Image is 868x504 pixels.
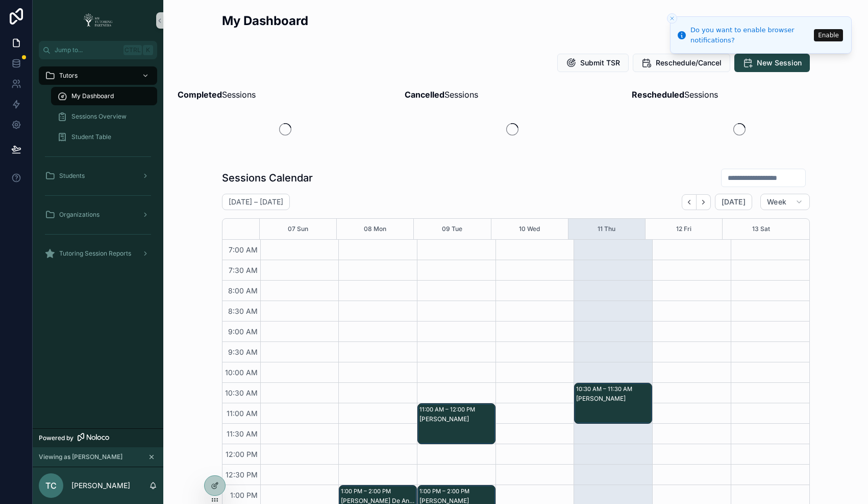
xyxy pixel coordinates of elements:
div: 1:00 PM – 2:00 PM [341,486,393,496]
span: Tutoring Session Reports [59,249,131,258]
a: Tutoring Session Reports [39,244,157,263]
strong: Rescheduled [632,89,684,100]
span: Viewing as [PERSON_NAME] [39,453,122,461]
span: Sessions Overview [71,112,127,121]
a: Students [39,167,157,185]
div: 11:00 AM – 12:00 PM[PERSON_NAME] [418,404,495,444]
button: Back [682,194,697,210]
span: 7:00 AM [226,245,260,254]
div: Do you want to enable browser notifications? [690,25,811,45]
span: 11:30 AM [224,429,260,438]
div: [PERSON_NAME] [419,415,494,423]
a: Tutors [39,66,157,85]
span: 9:30 AM [226,348,260,356]
button: Reschedule/Cancel [633,54,730,72]
strong: Completed [178,89,222,100]
div: 1:00 PM – 2:00 PM [419,486,472,496]
button: [DATE] [715,194,752,210]
span: Student Table [71,133,111,141]
button: Enable [814,29,843,41]
button: 09 Tue [442,219,462,239]
span: Organizations [59,211,100,219]
button: Submit TSR [557,54,629,72]
a: Powered by [33,428,163,447]
div: scrollable content [33,59,163,276]
span: 1:00 PM [228,491,260,499]
h1: Sessions Calendar [222,171,313,185]
button: Week [760,194,809,210]
span: My Dashboard [71,92,114,100]
button: Next [697,194,711,210]
span: 7:30 AM [226,266,260,274]
a: Student Table [51,128,157,146]
div: 10:30 AM – 11:30 AM [576,384,635,394]
span: Sessions [178,88,256,101]
div: 10:30 AM – 11:30 AM[PERSON_NAME] [575,383,652,423]
span: Week [767,197,786,207]
div: 11:00 AM – 12:00 PM [419,404,478,415]
span: New Session [757,58,802,68]
span: Sessions [632,88,718,101]
span: Powered by [39,434,73,442]
span: Ctrl [123,45,142,55]
span: 9:00 AM [226,327,260,336]
span: K [144,46,152,54]
button: 08 Mon [364,219,386,239]
a: My Dashboard [51,87,157,105]
button: 12 Fri [676,219,691,239]
p: [PERSON_NAME] [71,480,130,491]
img: App logo [80,12,116,29]
button: 11 Thu [598,219,615,239]
span: 8:30 AM [226,307,260,315]
h2: My Dashboard [222,12,308,29]
span: [DATE] [722,197,746,207]
span: Tutors [59,72,78,80]
span: 10:30 AM [222,388,260,397]
button: New Session [734,54,810,72]
span: Reschedule/Cancel [656,58,722,68]
span: Submit TSR [580,58,620,68]
span: 12:30 PM [223,470,260,479]
button: Close toast [667,13,677,24]
strong: Cancelled [405,89,444,100]
span: 11:00 AM [224,409,260,418]
span: 12:00 PM [223,450,260,459]
a: Organizations [39,205,157,224]
span: 8:00 AM [226,286,260,295]
button: Jump to...CtrlK [39,41,157,59]
div: [PERSON_NAME] [576,395,651,403]
span: Students [59,172,85,180]
span: 10:00 AM [222,368,260,377]
button: 07 Sun [288,219,308,239]
span: TC [45,479,57,492]
button: 13 Sat [752,219,770,239]
button: 10 Wed [519,219,540,239]
span: Sessions [405,88,478,101]
a: Sessions Overview [51,107,157,126]
span: Jump to... [55,46,119,54]
h2: [DATE] – [DATE] [229,197,283,207]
